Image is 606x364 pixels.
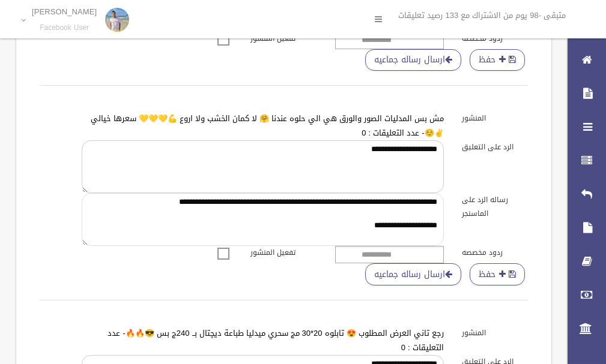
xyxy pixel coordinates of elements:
[453,193,537,219] label: رساله الرد على الماسنجر
[453,326,537,339] label: المنشور
[108,326,443,355] a: رجع تاني العرض المطلوب 😍 تابلوه 20*30 مج سحري ميدليا طباعة ديچتال بــ 240ج بس 😎🔥🔥- عدد التعليقات : 0
[453,246,537,259] label: ردود مخصصه
[453,140,537,154] label: الرد على التعليق
[32,23,97,32] small: Facebook User
[470,49,525,71] button: حفظ
[365,49,461,71] a: ارسال رساله جماعيه
[470,263,525,285] button: حفظ
[32,7,97,16] p: [PERSON_NAME]
[453,112,537,125] label: المنشور
[365,263,461,285] a: ارسال رساله جماعيه
[241,246,326,259] label: تفعيل المنشور
[91,111,444,140] a: مش بس المدليات الصور والورق هي الي حلوه عندنا 🤗 لا كمان الخشب ولا اروع 💪💛💛💛 سعرها خيالي ✌️☺️- عدد...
